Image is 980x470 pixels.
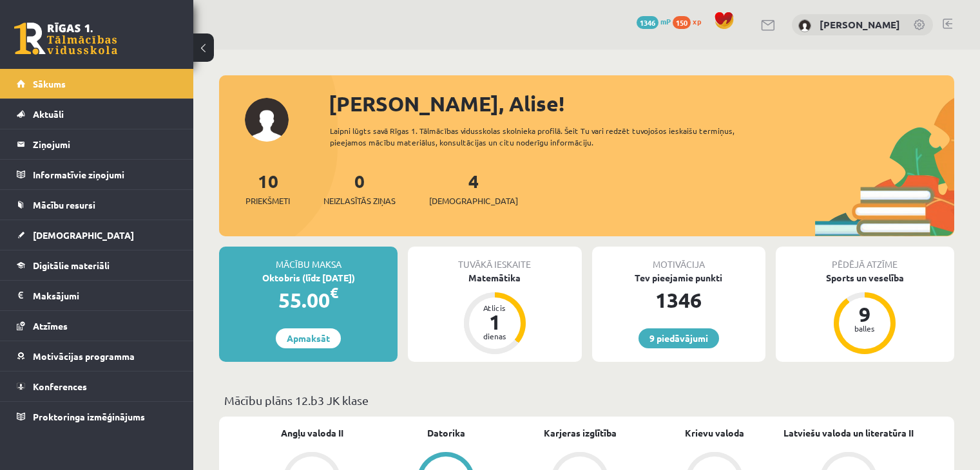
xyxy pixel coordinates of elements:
a: Konferences [17,371,177,401]
div: 1346 [592,285,765,315]
div: Atlicis [476,304,514,312]
a: 1346 mP [637,16,671,26]
a: Ziņojumi [17,129,177,159]
div: Pēdējā atzīme [776,247,954,271]
span: Konferences [33,381,87,392]
div: Matemātika [408,271,581,285]
span: xp [693,16,701,26]
a: Datorika [427,426,465,440]
a: Maksājumi [17,281,177,310]
img: Alise Pukalova [798,19,811,32]
a: [PERSON_NAME] [820,18,900,31]
p: Mācību plāns 12.b3 JK klase [224,391,949,409]
div: Sports un veselība [776,271,954,285]
div: balles [845,324,884,332]
span: Proktoringa izmēģinājums [33,411,145,422]
legend: Maksājumi [33,281,177,310]
div: Laipni lūgts savā Rīgas 1. Tālmācības vidusskolas skolnieka profilā. Šeit Tu vari redzēt tuvojošo... [330,125,771,148]
div: Motivācija [592,247,765,271]
a: Aktuāli [17,99,177,129]
span: Digitālie materiāli [33,259,110,271]
a: Matemātika Atlicis 1 dienas [408,271,581,356]
span: mP [660,16,671,26]
span: Mācību resursi [33,199,95,211]
span: Motivācijas programma [33,350,135,362]
span: [DEMOGRAPHIC_DATA] [429,194,518,207]
div: Tuvākā ieskaite [408,247,581,271]
div: Mācību maksa [219,247,398,271]
div: 9 [845,304,884,324]
a: Motivācijas programma [17,341,177,371]
span: 1346 [637,16,658,29]
div: Oktobris (līdz [DATE]) [219,271,398,285]
span: Atzīmes [33,320,68,332]
a: Digitālie materiāli [17,250,177,280]
span: 150 [673,16,691,29]
a: Sports un veselība 9 balles [776,271,954,356]
a: 4[DEMOGRAPHIC_DATA] [429,169,518,207]
a: Mācību resursi [17,190,177,220]
span: [DEMOGRAPHIC_DATA] [33,229,134,241]
legend: Informatīvie ziņojumi [33,160,177,189]
a: 0Neizlasītās ziņas [323,169,396,207]
a: Apmaksāt [276,328,341,348]
a: Krievu valoda [685,426,744,440]
a: Rīgas 1. Tālmācības vidusskola [14,23,117,55]
a: Latviešu valoda un literatūra II [783,426,914,440]
span: Aktuāli [33,108,64,120]
a: [DEMOGRAPHIC_DATA] [17,220,177,250]
div: 55.00 [219,285,398,315]
a: 9 piedāvājumi [639,328,719,348]
span: Sākums [33,78,66,89]
a: Informatīvie ziņojumi [17,160,177,189]
div: dienas [476,332,514,340]
span: Priekšmeti [245,194,290,207]
a: Karjeras izglītība [544,426,617,440]
span: € [330,283,338,302]
a: Angļu valoda II [281,426,343,440]
a: Proktoringa izmēģinājums [17,402,177,431]
a: 10Priekšmeti [245,169,290,207]
div: 1 [476,312,514,332]
a: 150 xp [673,16,707,26]
a: Atzīmes [17,311,177,341]
span: Neizlasītās ziņas [323,194,396,207]
legend: Ziņojumi [33,129,177,159]
div: [PERSON_NAME], Alise! [329,88,954,119]
a: Sākums [17,69,177,99]
div: Tev pieejamie punkti [592,271,765,285]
